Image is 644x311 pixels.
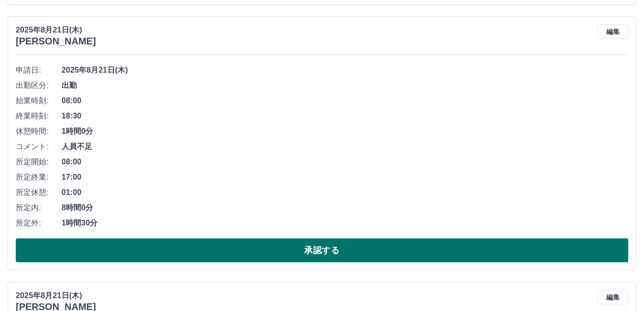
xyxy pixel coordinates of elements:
[62,80,628,91] span: 出勤
[62,172,628,183] span: 17:00
[62,217,628,229] span: 1時間30分
[16,95,62,107] span: 始業時刻:
[62,95,628,107] span: 08:00
[62,141,628,152] span: 人員不足
[62,126,628,137] span: 1時間0分
[16,110,62,122] span: 終業時刻:
[62,156,628,168] span: 08:00
[598,24,628,39] button: 編集
[16,126,62,137] span: 休憩時間:
[598,290,628,304] button: 編集
[16,156,62,168] span: 所定開始:
[62,110,628,122] span: 18:30
[16,80,62,91] span: 出勤区分:
[16,36,96,47] h3: [PERSON_NAME]
[16,202,62,214] span: 所定内:
[16,24,96,36] p: 2025年8月21日(木)
[62,187,628,198] span: 01:00
[16,64,62,76] span: 申請日:
[16,290,96,301] p: 2025年8月21日(木)
[16,141,62,152] span: コメント:
[16,187,62,198] span: 所定休憩:
[62,202,628,214] span: 8時間0分
[16,172,62,183] span: 所定終業:
[16,238,628,262] button: 承認する
[62,64,628,76] span: 2025年8月21日(木)
[16,217,62,229] span: 所定外:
